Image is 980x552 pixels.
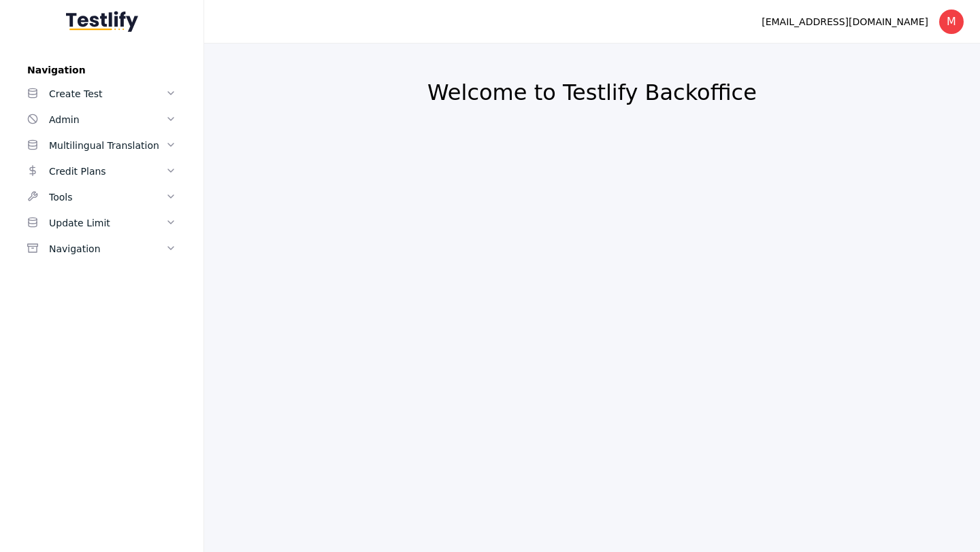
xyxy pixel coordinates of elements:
div: Admin [49,111,165,128]
label: Navigation [16,65,187,75]
div: Credit Plans [49,163,165,179]
img: Testlify - Backoffice [66,11,138,32]
div: Update Limit [49,215,165,231]
div: Create Test [49,86,165,102]
div: M [939,10,964,34]
div: Tools [49,189,165,205]
div: Navigation [49,241,165,257]
h2: Welcome to Testlify Backoffice [237,79,947,106]
div: [EMAIL_ADDRESS][DOMAIN_NAME] [762,14,928,30]
div: Multilingual Translation [49,137,165,154]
